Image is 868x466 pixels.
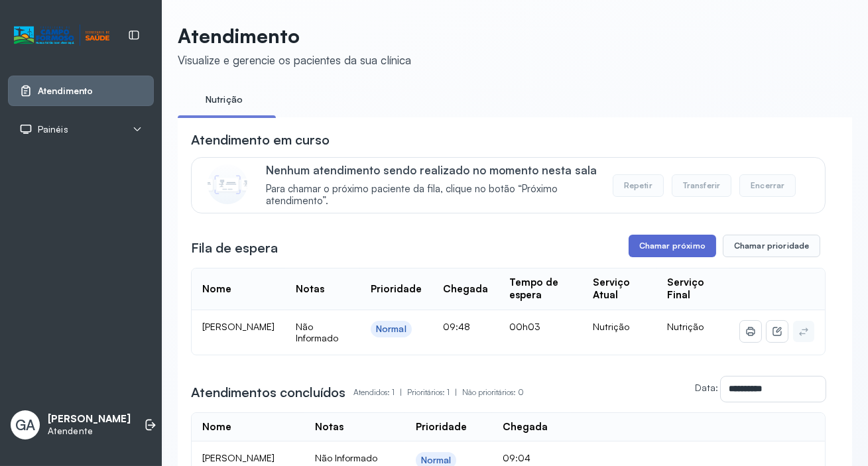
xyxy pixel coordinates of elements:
[509,276,572,302] div: Tempo de espera
[672,174,732,197] button: Transferir
[202,452,275,463] span: [PERSON_NAME]
[503,452,530,463] span: 09:04
[695,382,718,393] label: Data:
[376,323,406,335] div: Normal
[416,421,467,434] div: Prioridade
[178,53,411,67] div: Visualize e gerencie os pacientes da sua clínica
[593,321,646,333] div: Nutrição
[593,276,646,302] div: Serviço Atual
[723,235,821,257] button: Chamar prioridade
[407,383,462,402] p: Prioritários: 1
[178,89,271,111] a: Nutrição
[191,239,278,257] h3: Fila de espera
[202,321,275,332] span: [PERSON_NAME]
[400,387,402,397] span: |
[38,86,93,97] span: Atendimento
[667,321,704,332] span: Nutrição
[208,164,247,204] img: Imagem de CalloutCard
[353,383,407,402] p: Atendidos: 1
[739,174,796,197] button: Encerrar
[202,421,231,434] div: Nome
[315,421,343,434] div: Notas
[296,283,324,296] div: Notas
[462,383,524,402] p: Não prioritários: 0
[191,383,345,402] h3: Atendimentos concluídos
[266,183,613,208] span: Para chamar o próximo paciente da fila, clique no botão “Próximo atendimento”.
[191,131,330,149] h3: Atendimento em curso
[14,25,109,46] img: Logotipo do estabelecimento
[48,413,131,426] p: [PERSON_NAME]
[667,276,719,302] div: Serviço Final
[315,452,377,463] span: Não Informado
[202,283,231,296] div: Nome
[629,235,716,257] button: Chamar próximo
[443,283,488,296] div: Chegada
[443,321,470,332] span: 09:48
[421,455,452,466] div: Normal
[613,174,664,197] button: Repetir
[455,387,457,397] span: |
[266,163,613,177] p: Nenhum atendimento sendo realizado no momento nesta sala
[296,321,338,344] span: Não Informado
[371,283,422,296] div: Prioridade
[503,421,548,434] div: Chegada
[38,124,68,135] span: Painéis
[509,321,540,332] span: 00h03
[48,426,131,437] p: Atendente
[178,24,411,48] p: Atendimento
[19,84,143,97] a: Atendimento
